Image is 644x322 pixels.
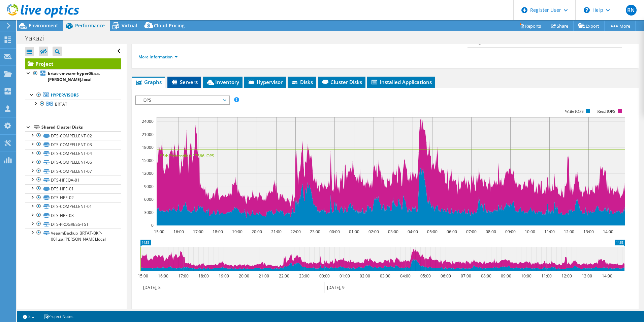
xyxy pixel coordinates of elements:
span: Environment [29,22,58,29]
text: 00:00 [329,229,340,235]
text: 11:00 [541,273,551,279]
text: 23:00 [299,273,309,279]
text: 15:00 [137,273,148,279]
text: 18000 [142,144,154,150]
text: 0 [151,222,154,228]
text: 14:00 [603,229,613,235]
a: DTS-HPEQA-01 [25,176,121,184]
text: 06:00 [446,229,457,235]
text: 04:00 [407,229,418,235]
a: DTS-HPE-01 [25,184,121,193]
a: BRTAT [25,100,121,108]
text: 15:00 [154,229,164,235]
a: Project Notes [39,312,78,321]
text: 11:00 [544,229,554,235]
text: 05:00 [420,273,430,279]
text: Write IOPS [565,109,584,114]
text: 9000 [144,184,154,189]
text: 16:00 [173,229,184,235]
text: 06:00 [440,273,451,279]
text: 3000 [144,210,154,215]
text: 19:00 [232,229,242,235]
h1: Yakazi [22,34,55,42]
text: 04:00 [400,273,410,279]
span: Hypervisor [248,79,283,85]
a: DTS-COMPELLENT-01 [25,202,121,211]
span: Cloud Pricing [154,22,185,29]
text: 07:00 [466,229,476,235]
text: 15000 [142,158,154,163]
text: Read IOPS [597,109,615,114]
text: 16:00 [158,273,168,279]
text: 21:00 [271,229,281,235]
a: DTS-COMPELLENT-02 [25,131,121,140]
a: DTS-PROGRESS-TST [25,220,121,229]
a: Export [573,21,605,31]
span: Servers [171,79,198,85]
text: 09:00 [501,273,511,279]
text: 21:00 [258,273,269,279]
a: Project [25,58,121,69]
text: 12:00 [561,273,572,279]
text: 13:00 [583,229,593,235]
span: Performance [75,22,105,29]
text: 17:00 [178,273,188,279]
text: 23:00 [310,229,320,235]
div: Shared Cluster Disks [41,123,121,131]
text: 10:00 [524,229,535,235]
text: 14:00 [602,273,612,279]
text: 22:00 [290,229,300,235]
span: Disks [291,79,313,85]
a: 2 [18,312,39,321]
text: 18:00 [212,229,223,235]
text: 09:00 [505,229,515,235]
text: 19:00 [218,273,229,279]
text: 21000 [142,132,154,137]
svg: \n [584,7,590,13]
a: VeeamBackup_BRTAT-BKP-001.sa.[PERSON_NAME].local [25,229,121,243]
a: DTS-COMPELLENT-04 [25,149,121,158]
span: RN [626,5,637,16]
text: 12000 [142,170,154,176]
text: 00:00 [319,273,329,279]
a: brtat-vmware-hyper06.sa.[PERSON_NAME].local [25,69,121,84]
text: 07:00 [460,273,471,279]
text: 17:00 [193,229,203,235]
span: Cluster Disks [321,79,362,85]
span: Installed Applications [371,79,432,85]
text: 20:00 [238,273,249,279]
a: DTS-COMPELLENT-06 [25,158,121,167]
text: 12:00 [563,229,574,235]
text: 6000 [144,196,154,202]
text: 02:00 [368,229,379,235]
a: More [604,21,636,31]
text: 20:00 [251,229,262,235]
text: 01:00 [339,273,350,279]
text: 13:00 [581,273,592,279]
span: Inventory [206,79,239,85]
span: BRTAT [55,101,67,107]
a: Reports [514,21,546,31]
span: IOPS [139,96,226,104]
a: More Information [138,54,178,60]
a: DTS-COMPELLENT-07 [25,167,121,176]
text: 01:00 [349,229,359,235]
text: 08:00 [485,229,496,235]
text: 22:00 [279,273,289,279]
a: DTS-HPE-03 [25,211,121,220]
text: 03:00 [388,229,398,235]
text: 24000 [142,118,154,124]
text: 08:00 [481,273,491,279]
text: 18:00 [198,273,208,279]
text: 05:00 [427,229,437,235]
text: 10:00 [521,273,531,279]
a: Hypervisors [25,91,121,100]
text: 02:00 [359,273,370,279]
a: DTS-COMPELLENT-03 [25,140,121,149]
a: Share [546,21,574,31]
span: Graphs [135,79,162,85]
text: 95th Percentile = 17566 IOPS [160,153,214,159]
b: brtat-vmware-hyper06.sa.[PERSON_NAME].local [48,71,100,82]
a: DTS-HPE-02 [25,193,121,202]
span: Virtual [122,22,137,29]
